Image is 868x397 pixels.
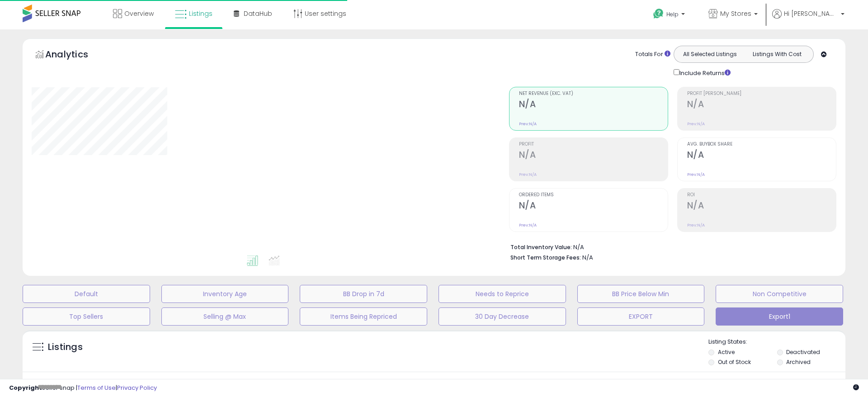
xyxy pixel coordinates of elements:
small: Prev: N/A [687,222,705,228]
span: Listings [189,9,212,18]
button: Inventory Age [161,285,289,303]
button: EXPORT [577,307,705,326]
small: Prev: N/A [519,172,537,177]
b: Total Inventory Value: [510,243,572,251]
h2: N/A [687,200,836,213]
span: Help [666,10,679,18]
span: My Stores [720,9,751,18]
h2: N/A [519,200,668,213]
strong: Copyright [9,383,42,392]
button: Non Competitive [716,285,843,303]
button: BB Price Below Min [577,285,705,303]
h2: N/A [687,99,836,111]
button: BB Drop in 7d [300,285,427,303]
button: Default [23,285,150,303]
small: Prev: N/A [687,121,705,127]
span: Hi [PERSON_NAME] [784,9,838,18]
span: Profit [PERSON_NAME] [687,91,836,96]
i: Get Help [653,8,664,19]
div: Include Returns [667,67,741,78]
button: Items Being Repriced [300,307,427,326]
h2: N/A [687,150,836,162]
span: DataHub [244,9,272,18]
span: Net Revenue (Exc. VAT) [519,91,668,96]
span: Overview [124,9,154,18]
a: Help [646,1,694,29]
span: Ordered Items [519,193,668,198]
a: Hi [PERSON_NAME] [772,9,844,29]
span: N/A [582,253,593,262]
span: Avg. Buybox Share [687,142,836,147]
small: Prev: N/A [687,172,705,177]
button: 30 Day Decrease [439,307,566,326]
li: N/A [510,241,830,252]
h2: N/A [519,150,668,162]
h2: N/A [519,99,668,111]
button: Top Sellers [23,307,150,326]
b: Short Term Storage Fees: [510,254,581,261]
span: ROI [687,193,836,198]
div: Totals For [635,50,670,59]
button: All Selected Listings [676,48,744,60]
button: Selling @ Max [161,307,289,326]
span: Profit [519,142,668,147]
button: Export1 [716,307,843,326]
h5: Analytics [45,48,106,63]
button: Needs to Reprice [439,285,566,303]
small: Prev: N/A [519,222,537,228]
button: Listings With Cost [743,48,811,60]
small: Prev: N/A [519,121,537,127]
div: seller snap | | [9,384,157,392]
